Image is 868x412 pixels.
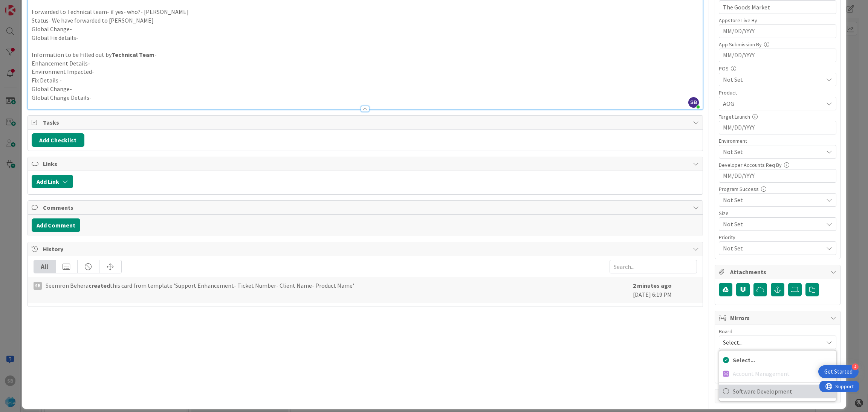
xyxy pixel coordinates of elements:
[32,133,84,147] button: Add Checklist
[723,243,819,253] span: Not Set
[723,147,823,156] span: Not Set
[719,138,836,143] div: Environment
[32,76,699,85] p: Fix Details -
[719,385,836,398] a: Software Development
[719,162,836,168] div: Developer Accounts Req By
[43,203,689,212] span: Comments
[719,114,836,119] div: Target Launch
[32,34,699,42] p: Global Fix details-
[610,260,697,273] input: Search...
[824,368,853,375] div: Get Started
[633,281,697,299] div: [DATE] 6:19 PM
[723,99,823,108] span: AOG
[32,50,699,59] p: Information to be Filled out by -
[32,8,699,16] p: Forwarded to Technical team- if yes- who?- [PERSON_NAME]
[723,219,819,229] span: Not Set
[32,59,699,68] p: Enhancement Details-
[723,337,819,348] span: Select...
[32,85,699,93] p: Global Change-
[730,267,827,276] span: Attachments
[719,353,836,367] a: Select...
[733,354,832,366] span: Select...
[32,25,699,34] p: Global Change-
[43,118,689,127] span: Tasks
[719,235,836,240] div: Priority
[32,93,699,102] p: Global Change Details-
[32,175,73,188] button: Add Link
[719,42,836,47] div: App Submission By
[818,365,859,378] div: Open Get Started checklist, remaining modules: 4
[723,49,832,62] input: MM/DD/YYYY
[34,260,56,273] div: All
[34,282,42,290] div: SB
[688,97,699,108] span: SB
[723,25,832,38] input: MM/DD/YYYY
[112,51,154,58] strong: Technical Team
[723,75,823,84] span: Not Set
[46,281,354,290] span: Seemron Behera this card from template 'Support Enhancement- Ticket Number- Client Name- Product ...
[719,186,836,192] div: Program Success
[733,386,832,397] span: Software Development
[730,313,827,322] span: Mirrors
[723,195,823,204] span: Not Set
[719,90,836,95] div: Product
[719,18,836,23] div: Appstore Live By
[32,218,80,232] button: Add Comment
[32,67,699,76] p: Environment Impacted-
[852,363,859,370] div: 4
[633,282,672,289] b: 2 minutes ago
[43,159,689,168] span: Links
[43,244,689,253] span: History
[719,329,732,334] span: Board
[32,16,699,25] p: Status- We have forwarded to [PERSON_NAME]
[723,169,832,182] input: MM/DD/YYYY
[723,121,832,134] input: MM/DD/YYYY
[719,66,836,71] div: POS
[16,1,34,10] span: Support
[89,282,110,289] b: created
[719,211,836,216] div: Size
